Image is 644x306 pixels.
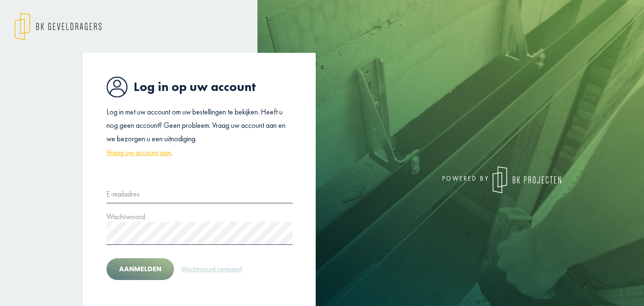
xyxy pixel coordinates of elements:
[106,210,145,223] label: Wachtwoord
[106,146,171,159] a: Vraag uw account aan
[15,13,101,40] img: logo
[106,76,127,98] img: icon
[181,264,243,275] a: Wachtwoord vergeten?
[106,105,293,160] p: Log in met uw account om uw bestellingen te bekijken. Heeft u nog geen account? Geen probleem. Vr...
[106,76,293,98] h1: Log in op uw account
[493,166,561,193] img: logo
[328,166,561,193] div: powered by
[106,258,174,280] button: Aanmelden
